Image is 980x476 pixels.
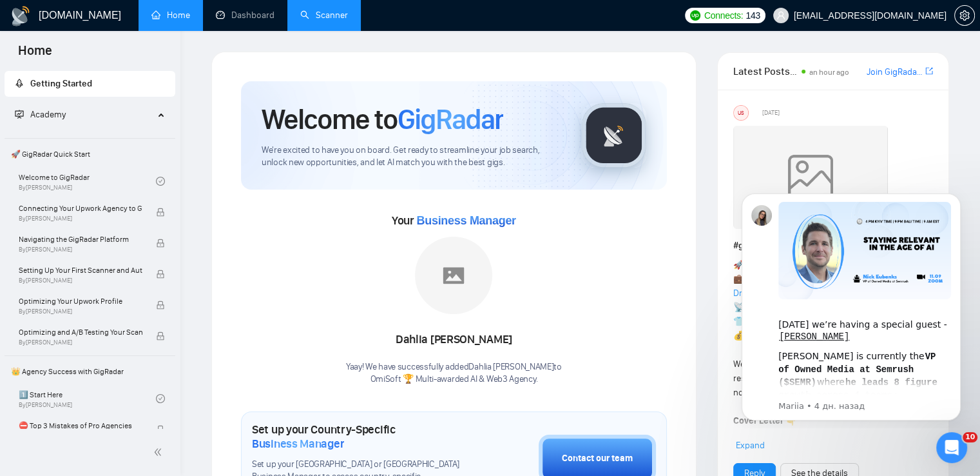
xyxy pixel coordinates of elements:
button: setting [954,5,975,26]
span: Academy [15,109,66,120]
span: We're excited to have you on board. Get ready to streamline your job search, unlock new opportuni... [262,144,561,169]
span: Optimizing Your Upwork Profile [19,295,142,308]
span: Navigating the GigRadar Platform [19,233,142,246]
span: 🚀 GigRadar Quick Start [6,141,174,167]
span: Connects: [704,8,743,23]
span: Getting Started [30,78,92,89]
span: lock [156,208,165,217]
div: US [734,106,748,120]
a: 1️⃣ Start HereBy[PERSON_NAME] [19,384,156,413]
span: user [776,11,785,20]
span: GigRadar [398,102,503,137]
span: By [PERSON_NAME] [19,246,142,253]
span: double-left [153,446,166,459]
span: lock [156,239,165,248]
li: Getting Started [5,71,175,97]
span: Connecting Your Upwork Agency to GigRadar [19,202,142,215]
span: check-circle [156,177,165,186]
span: lock [156,425,165,434]
span: lock [156,301,165,310]
span: fund-projection-screen [15,110,24,119]
span: Optimizing and A/B Testing Your Scanner for Better Results [19,326,142,339]
span: Expand [736,440,765,451]
span: Academy [30,109,66,120]
a: Welcome to GigRadarBy[PERSON_NAME] [19,167,156,195]
span: check-circle [156,394,165,403]
h1: Set up your Country-Specific [252,422,474,451]
h1: Welcome to [262,102,503,137]
span: By [PERSON_NAME] [19,308,142,315]
div: Contact our team [562,451,633,466]
span: 143 [745,8,760,23]
span: [DATE] [762,107,780,119]
span: setting [955,10,974,21]
span: rocket [15,79,24,88]
span: By [PERSON_NAME] [19,277,142,284]
span: an hour ago [809,68,849,77]
span: 👑 Agency Success with GigRadar [6,359,174,384]
img: weqQh+iSagEgQAAAABJRU5ErkJggg== [733,126,888,229]
span: Your [392,213,516,228]
span: Business Manager [416,214,515,227]
img: logo [10,6,31,26]
span: Business Manager [252,437,344,451]
img: gigradar-logo.png [582,103,646,168]
span: Home [8,41,62,68]
span: 10 [963,432,977,442]
div: Dahlia [PERSON_NAME] [346,329,562,351]
a: homeHome [151,10,190,21]
span: Latest Posts from the GigRadar Community [733,63,798,79]
a: dashboardDashboard [216,10,274,21]
img: placeholder.png [415,237,492,314]
span: By [PERSON_NAME] [19,215,142,223]
iframe: Intercom live chat [936,432,967,463]
a: export [925,65,933,77]
span: ⛔ Top 3 Mistakes of Pro Agencies [19,419,142,432]
span: lock [156,270,165,279]
a: searchScanner [300,10,348,21]
a: setting [954,10,975,21]
span: lock [156,332,165,341]
a: Join GigRadar Slack Community [867,65,923,79]
span: By [PERSON_NAME] [19,339,142,346]
div: Yaay! We have successfully added Dahlia [PERSON_NAME] to [346,361,562,386]
img: upwork-logo.png [690,10,700,21]
p: OmiSoft 🏆 Multi-awarded AI & Web3 Agency . [346,373,562,386]
span: Setting Up Your First Scanner and Auto-Bidder [19,264,142,277]
span: export [925,66,933,76]
iframe: Intercom notifications сообщение [722,182,980,428]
